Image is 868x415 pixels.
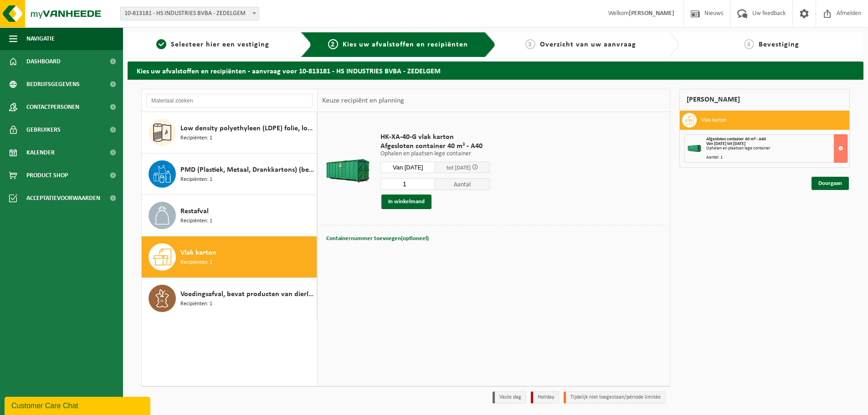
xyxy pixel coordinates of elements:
button: Low density polyethyleen (LDPE) folie, los, naturel Recipiënten: 1 [142,112,317,154]
span: Afgesloten container 40 m³ - A40 [380,142,490,151]
button: Vlak karton Recipiënten: 1 [142,236,317,278]
span: Kies uw afvalstoffen en recipiënten [343,41,468,48]
button: Restafval Recipiënten: 1 [142,195,317,236]
span: 10-813181 - HS INDUSTRIES BVBA - ZEDELGEM [121,7,259,20]
h3: Vlak karton [701,113,726,128]
span: 10-813181 - HS INDUSTRIES BVBA - ZEDELGEM [120,7,259,20]
span: Bedrijfsgegevens [26,73,80,96]
h2: Kies uw afvalstoffen en recipiënten - aanvraag voor 10-813181 - HS INDUSTRIES BVBA - ZEDELGEM [128,61,863,79]
a: 1Selecteer hier een vestiging [132,39,293,50]
span: Restafval [180,206,209,217]
span: Product Shop [26,164,68,187]
strong: [PERSON_NAME] [629,10,674,17]
span: Dashboard [26,50,61,73]
div: [PERSON_NAME] [679,89,850,111]
li: Holiday [531,391,559,404]
span: Navigatie [26,27,55,50]
span: 2 [328,39,338,49]
li: Tijdelijk niet toegestaan/période limitée [564,391,666,404]
span: tot [DATE] [447,165,471,171]
span: Recipiënten: 1 [180,300,212,308]
p: Ophalen en plaatsen lege container [380,151,490,157]
span: Overzicht van uw aanvraag [540,41,636,48]
span: Aantal [435,178,490,190]
span: HK-XA-40-G vlak karton [380,133,490,142]
span: Afgesloten container 40 m³ - A40 [706,137,766,142]
div: Ophalen en plaatsen lege container [706,146,847,151]
span: Vlak karton [180,247,216,258]
div: Keuze recipiënt en planning [318,89,409,112]
a: Doorgaan [812,177,849,190]
div: Aantal: 1 [706,155,847,160]
input: Selecteer datum [380,162,435,173]
span: Bevestiging [759,41,799,48]
span: 1 [156,39,166,49]
button: Voedingsafval, bevat producten van dierlijke oorsprong, onverpakt, categorie 3 Recipiënten: 1 [142,278,317,319]
span: Contactpersonen [26,96,79,118]
iframe: chat widget [5,395,152,415]
span: Low density polyethyleen (LDPE) folie, los, naturel [180,123,314,134]
span: Recipiënten: 1 [180,134,212,143]
input: Materiaal zoeken [146,94,313,108]
span: Recipiënten: 1 [180,217,212,225]
span: 3 [525,39,535,49]
span: 4 [744,39,754,49]
span: Gebruikers [26,118,61,141]
span: Acceptatievoorwaarden [26,187,100,210]
span: Recipiënten: 1 [180,175,212,184]
button: PMD (Plastiek, Metaal, Drankkartons) (bedrijven) Recipiënten: 1 [142,154,317,195]
span: PMD (Plastiek, Metaal, Drankkartons) (bedrijven) [180,164,314,175]
span: Voedingsafval, bevat producten van dierlijke oorsprong, onverpakt, categorie 3 [180,289,314,300]
strong: Van [DATE] tot [DATE] [706,141,745,146]
li: Vaste dag [493,391,526,404]
span: Recipiënten: 1 [180,258,212,267]
span: Containernummer toevoegen(optioneel) [326,236,429,241]
button: Containernummer toevoegen(optioneel) [325,232,430,245]
span: Selecteer hier een vestiging [171,41,269,48]
span: Kalender [26,141,55,164]
button: In winkelmand [381,195,431,209]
